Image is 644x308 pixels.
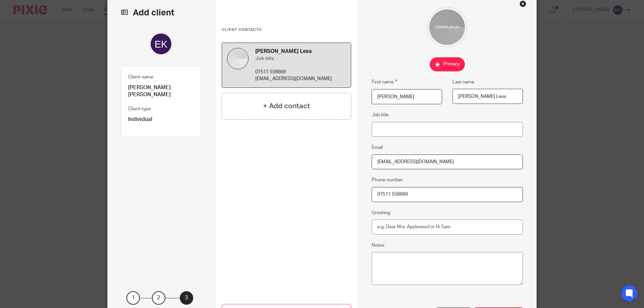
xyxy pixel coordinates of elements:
[372,220,523,235] input: e.g. Dear Mrs. Appleseed or Hi Sam
[255,75,346,82] p: [EMAIL_ADDRESS][DOMAIN_NAME]
[180,291,193,305] div: 3
[372,144,383,151] label: Email
[128,106,151,112] label: Client type
[128,84,194,99] p: [PERSON_NAME] [PERSON_NAME]
[121,7,201,18] h2: Add client
[255,55,346,62] h5: Job title
[255,48,346,55] h4: [PERSON_NAME] Less
[452,79,474,85] label: Last name
[227,48,249,69] img: default.jpg
[372,209,390,216] label: Greeting
[126,291,140,305] div: 1
[152,291,165,305] div: 2
[128,116,194,123] p: Individual
[128,74,153,80] label: Client name
[372,177,403,183] label: Phone number
[372,78,397,86] label: First name
[255,69,346,75] p: 07511 558669
[263,101,310,111] h4: + Add contact
[222,27,351,33] h3: Client contacts
[520,0,526,7] div: Close this dialog window
[372,112,389,118] label: Job title
[372,242,384,249] label: Notes
[149,32,173,56] img: svg%3E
